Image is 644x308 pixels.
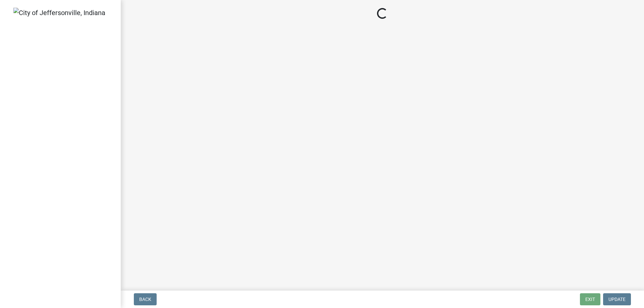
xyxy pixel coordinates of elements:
[13,8,105,18] img: City of Jeffersonville, Indiana
[608,297,626,302] span: Update
[580,293,600,305] button: Exit
[139,297,151,302] span: Back
[603,293,631,305] button: Update
[134,293,157,305] button: Back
